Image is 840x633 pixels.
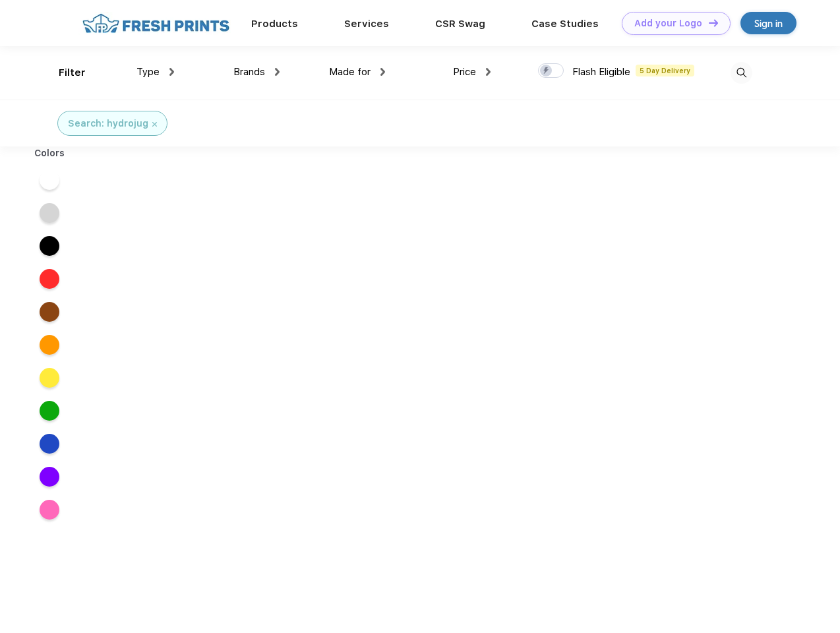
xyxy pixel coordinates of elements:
[740,12,796,34] a: Sign in
[380,68,385,76] img: dropdown.png
[731,62,752,84] img: desktop_search.svg
[251,18,298,30] a: Products
[486,68,491,76] img: dropdown.png
[709,19,718,26] img: DT
[233,66,265,78] span: Brands
[329,66,371,78] span: Made for
[59,65,86,80] div: Filter
[169,68,174,76] img: dropdown.png
[754,16,783,31] div: Sign in
[152,122,157,127] img: filter_cancel.svg
[78,12,233,35] img: fo%20logo%202.webp
[68,117,148,131] div: Search: hydrojug
[636,65,694,76] span: 5 Day Delivery
[453,66,476,78] span: Price
[634,18,702,29] div: Add your Logo
[136,66,160,78] span: Type
[24,146,75,160] div: Colors
[275,68,280,76] img: dropdown.png
[572,66,630,78] span: Flash Eligible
